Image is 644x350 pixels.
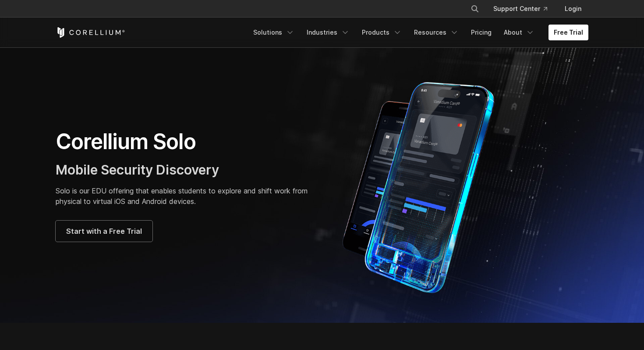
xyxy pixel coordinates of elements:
[248,25,588,40] div: Navigation Menu
[56,27,125,38] a: Corellium Home
[357,25,407,40] a: Products
[548,25,588,40] a: Free Trial
[409,25,464,40] a: Resources
[248,25,300,40] a: Solutions
[499,25,540,40] a: About
[460,1,588,17] div: Navigation Menu
[558,1,588,17] a: Login
[466,25,497,40] a: Pricing
[331,75,519,295] img: Corellium Solo for mobile app security solutions
[486,1,554,17] a: Support Center
[467,1,483,17] button: Search
[301,25,355,40] a: Industries
[56,221,152,242] a: Start with a Free Trial
[56,129,313,155] h1: Corellium Solo
[56,162,219,178] span: Mobile Security Discovery
[56,186,313,207] p: Solo is our EDU offering that enables students to explore and shift work from physical to virtual...
[66,226,142,236] span: Start with a Free Trial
